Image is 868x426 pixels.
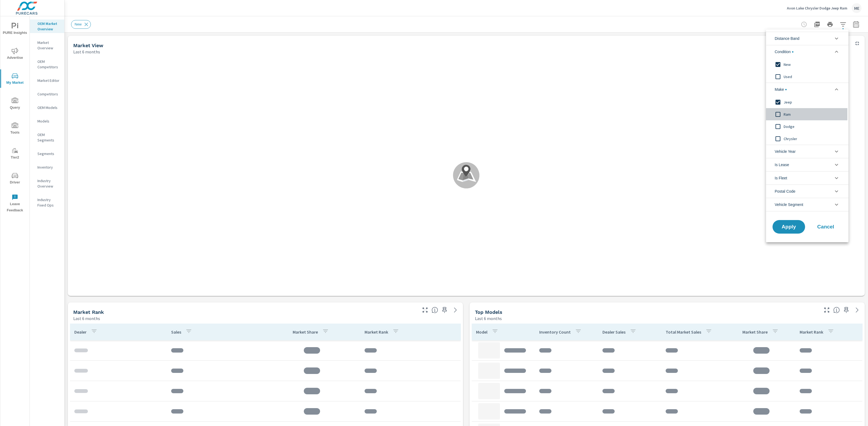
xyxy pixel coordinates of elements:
div: Jeep [766,96,847,108]
span: Condition [775,45,793,58]
span: Is Fleet [775,172,787,185]
span: Chrysler [784,135,843,142]
span: Used [784,73,843,80]
span: Dodge [784,123,843,130]
span: Vehicle Year [775,145,796,158]
span: Make [775,83,787,96]
button: Cancel [809,220,842,234]
ul: filter options [766,30,848,214]
span: Jeep [784,99,843,105]
div: Ram [766,108,847,120]
div: Dodge [766,120,847,133]
span: Postal Code [775,185,795,198]
span: Vehicle Segment [775,198,803,211]
span: Distance Band [775,32,799,45]
span: Cancel [815,224,837,229]
span: New [784,61,843,68]
div: New [766,58,847,70]
button: Apply [773,220,805,234]
div: Chrysler [766,133,847,145]
div: Used [766,70,847,83]
span: Apply [778,224,800,229]
span: Is Lease [775,158,789,171]
span: Ram [784,111,843,118]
